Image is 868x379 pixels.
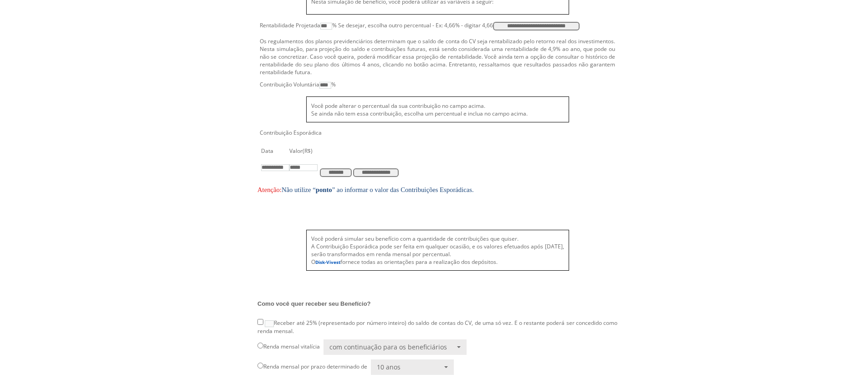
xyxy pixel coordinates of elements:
[257,186,474,193] span: Não utilize “ ” ao informar o valor das Contribuições Esporádicas.
[316,186,332,193] strong: ponto
[257,125,617,141] td: Contribuição Esporádica
[311,235,564,243] div: Você poderá simular seu benefício com a quantidade de contribuições que quiser.
[255,317,620,337] td: Receber até 25% (representado por número inteiro) do saldo de contas do CV, de uma só vez. E o re...
[257,19,617,35] td: Rentabilidade Projetada % Se desejar, escolha outro percentual - Ex: 4,66% - digitar 4,66
[311,102,564,110] div: Você pode alterar o percentual da sua contribuição no campo acima.
[324,339,467,355] button: com continuação para os beneficiários
[255,337,620,357] td: Renda mensal vitalícia
[257,300,371,307] strong: Como você quer receber seu Benefício?
[257,186,282,193] font: Atenção:
[257,78,617,94] td: Contribuição Voluntária %
[261,143,289,159] td: Data
[311,258,564,266] div: O fornece todas as orientações para a realização dos depósitos.
[329,343,455,352] span: com continuação para os beneficiários
[311,243,564,258] div: A Contribuição Esporádica pode ser feita em qualquer ocasião, e os valores efetuados após [DATE],...
[289,143,318,159] td: Valor(R$)
[371,359,454,375] button: 10 anos
[315,259,340,265] a: Disk-Vivest
[311,110,564,117] div: Se ainda não tem essa contribuição, escolha um percentual e inclua no campo acima.
[257,35,617,78] td: Os regulamentos dos planos previdenciários determinam que o saldo de conta do CV seja rentabiliza...
[255,357,620,377] td: Renda mensal por prazo determinado de
[377,363,442,372] span: 10 anos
